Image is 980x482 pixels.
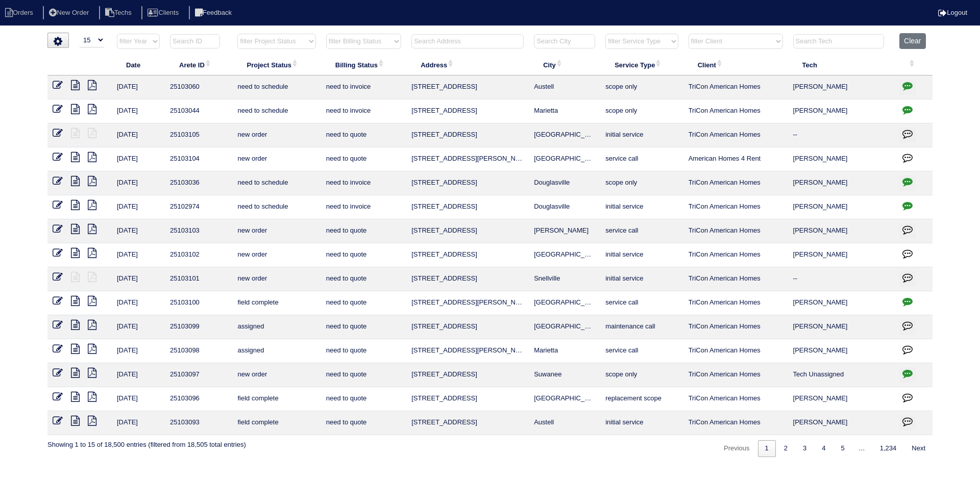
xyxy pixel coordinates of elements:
[112,243,165,267] td: [DATE]
[600,315,683,339] td: maintenance call
[529,411,600,435] td: Austell
[529,267,600,291] td: Snellville
[788,267,895,291] td: --
[112,411,165,435] td: [DATE]
[232,267,321,291] td: new order
[683,219,788,243] td: TriCon American Homes
[683,147,788,171] td: American Homes 4 Rent
[788,195,895,219] td: [PERSON_NAME]
[165,411,232,435] td: 25103093
[321,291,406,315] td: need to quote
[788,291,895,315] td: [PERSON_NAME]
[232,123,321,147] td: new order
[788,171,895,195] td: [PERSON_NAME]
[232,99,321,123] td: need to schedule
[232,75,321,99] td: need to schedule
[99,9,140,16] a: Techs
[904,440,933,457] a: Next
[112,387,165,411] td: [DATE]
[683,387,788,411] td: TriCon American Homes
[717,440,757,457] a: Previous
[232,339,321,363] td: assigned
[406,123,529,147] td: [STREET_ADDRESS]
[529,99,600,123] td: Marietta
[406,147,529,171] td: [STREET_ADDRESS][PERSON_NAME]
[600,171,683,195] td: scope only
[141,9,187,16] a: Clients
[683,411,788,435] td: TriCon American Homes
[788,363,895,387] td: Tech Unassigned
[938,9,967,16] a: Logout
[321,363,406,387] td: need to quote
[321,54,406,75] th: Billing Status: activate to sort column ascending
[406,219,529,243] td: [STREET_ADDRESS]
[321,243,406,267] td: need to quote
[777,440,795,457] a: 2
[321,99,406,123] td: need to invoice
[165,195,232,219] td: 25102974
[43,6,97,20] li: New Order
[683,195,788,219] td: TriCon American Homes
[112,75,165,99] td: [DATE]
[788,411,895,435] td: [PERSON_NAME]
[321,123,406,147] td: need to quote
[406,315,529,339] td: [STREET_ADDRESS]
[321,411,406,435] td: need to quote
[815,440,832,457] a: 4
[600,123,683,147] td: initial service
[406,339,529,363] td: [STREET_ADDRESS][PERSON_NAME]
[165,387,232,411] td: 25103096
[873,440,904,457] a: 1,234
[600,411,683,435] td: initial service
[232,363,321,387] td: new order
[112,267,165,291] td: [DATE]
[529,363,600,387] td: Suwanee
[406,54,529,75] th: Address: activate to sort column ascending
[321,315,406,339] td: need to quote
[834,440,851,457] a: 5
[406,267,529,291] td: [STREET_ADDRESS]
[788,147,895,171] td: [PERSON_NAME]
[683,363,788,387] td: TriCon American Homes
[112,171,165,195] td: [DATE]
[600,219,683,243] td: service call
[529,147,600,171] td: [GEOGRAPHIC_DATA]
[232,387,321,411] td: field complete
[232,291,321,315] td: field complete
[529,243,600,267] td: [GEOGRAPHIC_DATA]
[321,147,406,171] td: need to quote
[788,219,895,243] td: [PERSON_NAME]
[529,195,600,219] td: Douglasville
[852,444,872,452] span: …
[232,411,321,435] td: field complete
[600,363,683,387] td: scope only
[600,267,683,291] td: initial service
[600,339,683,363] td: service call
[894,54,933,75] th: : activate to sort column ascending
[788,387,895,411] td: [PERSON_NAME]
[796,440,814,457] a: 3
[406,75,529,99] td: [STREET_ADDRESS]
[321,219,406,243] td: need to quote
[406,387,529,411] td: [STREET_ADDRESS]
[406,411,529,435] td: [STREET_ADDRESS]
[758,440,776,457] a: 1
[683,99,788,123] td: TriCon American Homes
[529,291,600,315] td: [GEOGRAPHIC_DATA]
[99,6,140,20] li: Techs
[406,171,529,195] td: [STREET_ADDRESS]
[788,54,895,75] th: Tech
[165,315,232,339] td: 25103099
[788,315,895,339] td: [PERSON_NAME]
[112,123,165,147] td: [DATE]
[112,219,165,243] td: [DATE]
[793,34,884,48] input: Search Tech
[683,339,788,363] td: TriCon American Homes
[165,123,232,147] td: 25103105
[406,99,529,123] td: [STREET_ADDRESS]
[600,243,683,267] td: initial service
[112,99,165,123] td: [DATE]
[189,6,240,20] li: Feedback
[232,147,321,171] td: new order
[683,267,788,291] td: TriCon American Homes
